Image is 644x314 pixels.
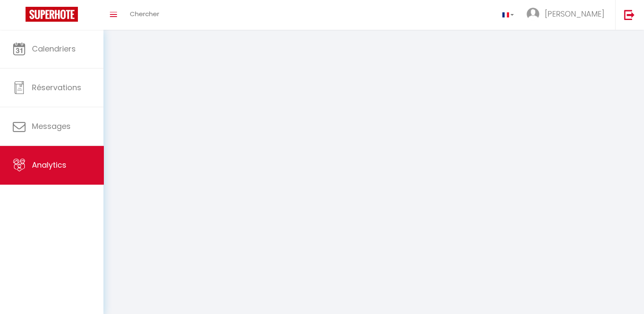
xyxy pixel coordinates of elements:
[32,43,76,54] span: Calendriers
[7,3,32,29] button: Ouvrir le widget de chat LiveChat
[130,9,159,18] span: Chercher
[26,7,78,22] img: Super Booking
[545,9,604,19] span: [PERSON_NAME]
[608,276,638,308] iframe: Chat
[32,121,71,131] span: Messages
[527,8,539,20] img: ...
[32,160,66,170] span: Analytics
[32,82,81,93] span: Réservations
[624,9,635,20] img: logout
